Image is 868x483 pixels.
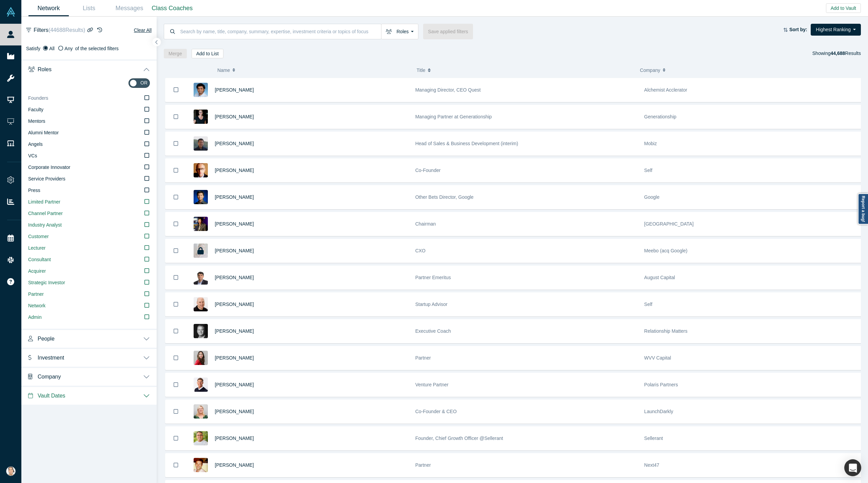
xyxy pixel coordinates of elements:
[28,222,62,228] span: Industry Analyst
[644,355,671,361] span: WVV Capital
[415,248,426,253] span: CXO
[415,87,481,93] span: Managing Director, CEO Quest
[165,400,186,423] button: Bookmark
[194,136,208,151] img: Michael Chang's Profile Image
[858,193,868,225] a: Report a bug!
[644,382,678,387] span: Polaris Partners
[165,105,186,129] button: Bookmark
[64,46,73,51] span: Any
[215,141,254,146] span: [PERSON_NAME]
[194,270,208,285] img: Vivek Mehra's Profile Image
[165,346,186,370] button: Bookmark
[217,63,230,77] span: Name
[165,266,186,289] button: Bookmark
[644,114,676,119] span: Generationship
[194,378,208,392] img: Gary Swart's Profile Image
[215,328,254,334] a: [PERSON_NAME]
[192,49,223,58] button: Add to List
[38,392,65,399] span: Vault Dates
[830,51,845,56] strong: 44,688
[38,66,52,73] span: Roles
[48,27,85,33] span: ( 44688 Results)
[21,367,157,386] button: Company
[28,199,60,205] span: Limited Partner
[49,46,55,51] span: All
[26,45,152,52] div: Satisfy of the selected filters
[28,245,45,251] span: Lecturer
[644,409,673,414] span: LaunchDarkly
[38,373,61,380] span: Company
[165,78,186,102] button: Bookmark
[215,355,254,361] a: [PERSON_NAME]
[165,373,186,397] button: Bookmark
[381,24,418,39] button: Roles
[21,348,157,367] button: Investment
[28,314,42,320] span: Admin
[28,107,43,112] span: Faculty
[194,431,208,445] img: Kenan Rappuchi's Profile Image
[644,462,659,468] span: Next47
[28,188,40,193] span: Press
[165,186,186,209] button: Bookmark
[194,217,208,231] img: Timothy Chou's Profile Image
[28,176,65,181] span: Service Providers
[165,320,186,343] button: Bookmark
[21,329,157,348] button: People
[28,303,45,308] span: Network
[644,436,663,441] span: Sellerant
[415,462,431,468] span: Partner
[415,221,436,227] span: Chairman
[415,382,449,387] span: Venture Partner
[644,275,675,280] span: August Capital
[215,114,254,119] span: [PERSON_NAME]
[826,3,861,13] button: Add to Vault
[28,211,63,216] span: Channel Partner
[215,436,254,441] a: [PERSON_NAME]
[415,302,448,307] span: Startup Advisor
[6,466,16,476] img: Natasha Lowery's Account
[415,355,431,361] span: Partner
[164,49,187,58] button: Merge
[28,165,71,170] span: Corporate Innovator
[417,63,633,77] button: Title
[215,302,254,307] a: [PERSON_NAME]
[215,248,254,253] a: [PERSON_NAME]
[215,194,254,200] a: [PERSON_NAME]
[28,291,44,297] span: Partner
[21,386,157,405] button: Vault Dates
[789,27,807,32] strong: Sort by:
[215,221,254,227] a: [PERSON_NAME]
[215,275,254,280] a: [PERSON_NAME]
[215,87,254,93] a: [PERSON_NAME]
[109,0,150,16] a: Messages
[215,462,254,468] a: [PERSON_NAME]
[69,0,109,16] a: Lists
[194,163,208,177] img: Robert Winder's Profile Image
[165,293,186,316] button: Bookmark
[194,351,208,365] img: Danielle D'Agostaro's Profile Image
[644,194,659,200] span: Google
[423,24,473,39] button: Save applied filters
[180,23,381,39] input: Search by name, title, company, summary, expertise, investment criteria or topics of focus
[28,95,48,101] span: Founders
[415,328,451,334] span: Executive Coach
[28,234,49,239] span: Customer
[644,141,657,146] span: Mobiz
[28,268,46,274] span: Acquirer
[28,257,51,262] span: Consultant
[215,409,254,414] a: [PERSON_NAME]
[38,354,64,361] span: Investment
[194,404,208,419] img: Edith Harbaugh's Profile Image
[640,63,856,77] button: Company
[215,382,254,387] span: [PERSON_NAME]
[811,24,861,36] button: Highest Ranking
[194,458,208,472] img: Micah Smurthwaite's Profile Image
[28,130,59,135] span: Alumni Mentor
